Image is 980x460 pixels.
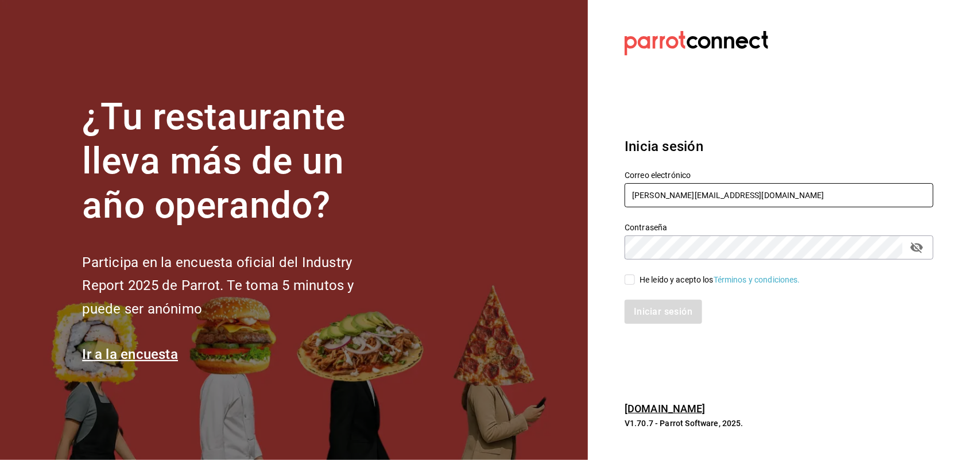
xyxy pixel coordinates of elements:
[714,275,800,284] a: Términos y condiciones.
[82,251,392,321] h2: Participa en la encuesta oficial del Industry Report 2025 de Parrot. Te toma 5 minutos y puede se...
[640,274,800,286] div: He leído y acepto los
[625,183,933,207] input: Ingresa tu correo electrónico
[625,403,706,415] a: [DOMAIN_NAME]
[907,238,927,257] button: passwordField
[625,418,933,429] p: V1.70.7 - Parrot Software, 2025.
[625,224,933,232] label: Contraseña
[625,172,933,180] label: Correo electrónico
[82,346,178,362] a: Ir a la encuesta
[82,95,392,227] h1: ¿Tu restaurante lleva más de un año operando?
[625,136,933,157] h3: Inicia sesión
